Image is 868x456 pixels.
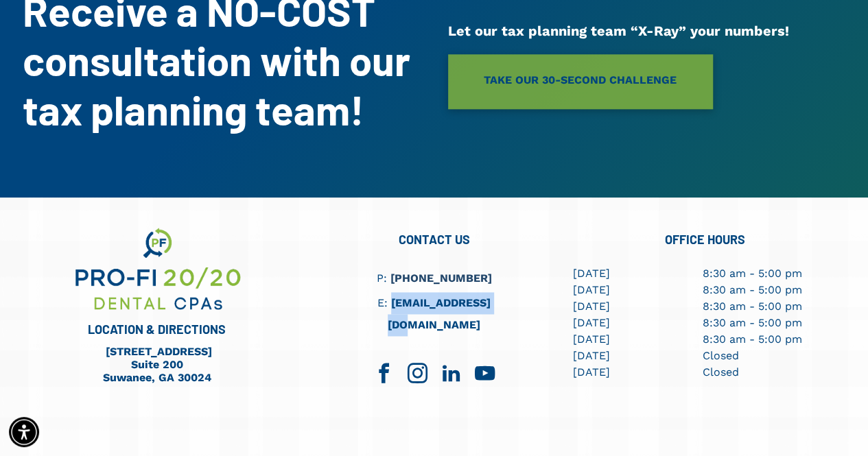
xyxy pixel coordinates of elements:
[702,316,801,329] span: 8:30 am - 5:00 pm
[9,417,39,447] div: Accessibility Menu
[73,225,242,313] img: We are your dental business support consultants
[103,371,211,384] a: Suwanee, GA 30024
[106,345,212,358] a: [STREET_ADDRESS]
[448,54,713,109] a: TAKE OUR 30-SECOND CHALLENGE
[702,300,801,313] span: 8:30 am - 5:00 pm
[377,296,388,309] span: E:
[484,64,677,95] span: TAKE OUR 30-SECOND CHALLENGE
[131,358,183,371] a: Suite 200
[573,333,610,346] span: [DATE]
[398,232,469,247] span: CONTACT US
[88,322,226,337] span: LOCATION & DIRECTIONS
[402,359,432,392] a: instagram
[388,296,491,331] a: [EMAIL_ADDRESS][DOMAIN_NAME]
[702,365,738,379] span: Closed
[573,349,610,362] span: [DATE]
[702,333,801,346] span: 8:30 am - 5:00 pm
[702,267,801,280] span: 8:30 am - 5:00 pm
[469,359,500,392] a: youtube
[702,283,801,296] span: 8:30 am - 5:00 pm
[448,23,789,39] span: Let our tax planning team “X-Ray” your numbers!
[368,359,399,392] a: facebook
[573,267,610,280] span: [DATE]
[702,349,738,362] span: Closed
[665,232,745,247] span: OFFICE HOURS
[573,300,610,313] span: [DATE]
[573,283,610,296] span: [DATE]
[573,365,610,379] span: [DATE]
[573,316,610,329] span: [DATE]
[390,272,491,285] a: [PHONE_NUMBER]
[376,272,386,285] span: P:
[436,359,466,392] a: linkedin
